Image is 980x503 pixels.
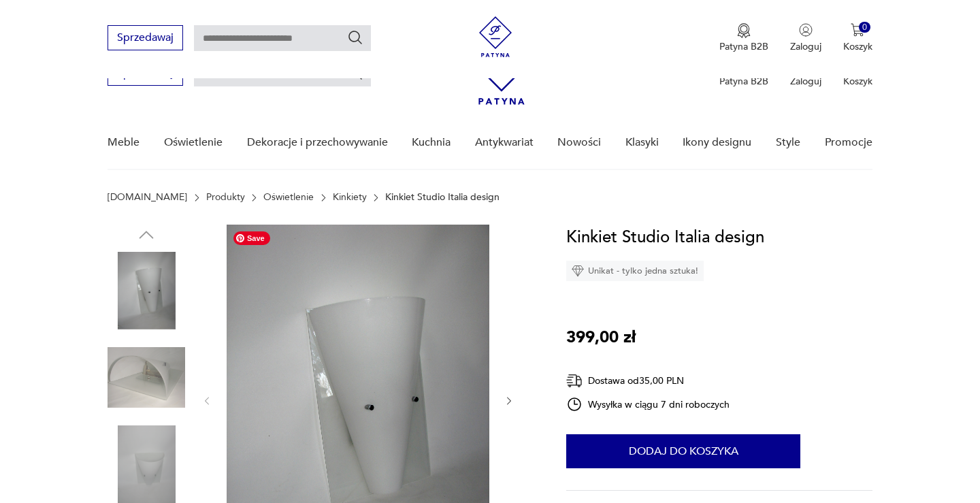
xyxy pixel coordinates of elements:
[412,116,451,169] a: Kuchnia
[776,116,800,169] a: Style
[566,325,636,351] p: 399,00 zł
[247,116,388,169] a: Dekoracje i przechowywanie
[859,22,870,33] div: 0
[566,225,764,250] h1: Kinkiet Studio Italia design
[108,339,185,417] img: Zdjęcie produktu Kinkiet Studio Italia design
[108,192,187,203] a: [DOMAIN_NAME]
[719,23,768,53] button: Patyna B2B
[108,34,183,44] a: Sprzedawaj
[557,116,601,169] a: Nowości
[719,40,768,53] p: Patyna B2B
[851,23,864,37] img: Ikona koszyka
[799,23,813,37] img: Ikonka użytkownika
[385,192,500,203] p: Kinkiet Studio Italia design
[737,23,751,38] img: Ikona medalu
[719,75,768,88] p: Patyna B2B
[108,116,140,169] a: Meble
[683,116,751,169] a: Ikony designu
[108,252,185,329] img: Zdjęcie produktu Kinkiet Studio Italia design
[233,231,270,245] span: Save
[333,192,367,203] a: Kinkiety
[572,265,584,277] img: Ikona diamentu
[475,16,516,57] img: Patyna - sklep z meblami i dekoracjami vintage
[843,40,872,53] p: Koszyk
[263,192,314,203] a: Oświetlenie
[164,116,223,169] a: Oświetlenie
[347,29,363,46] button: Szukaj
[566,261,704,281] div: Unikat - tylko jedna sztuka!
[790,75,821,88] p: Zaloguj
[206,192,245,203] a: Produkty
[108,69,183,79] a: Sprzedawaj
[719,23,768,53] a: Ikona medaluPatyna B2B
[843,23,872,53] button: 0Koszyk
[566,372,730,389] div: Dostawa od 35,00 PLN
[475,116,534,169] a: Antykwariat
[625,116,659,169] a: Klasyki
[790,23,821,53] button: Zaloguj
[843,75,872,88] p: Koszyk
[108,25,183,50] button: Sprzedawaj
[566,396,730,412] div: Wysyłka w ciągu 7 dni roboczych
[566,372,583,389] img: Ikona dostawy
[566,434,800,468] button: Dodaj do koszyka
[825,116,872,169] a: Promocje
[790,40,821,53] p: Zaloguj
[108,425,185,503] img: Zdjęcie produktu Kinkiet Studio Italia design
